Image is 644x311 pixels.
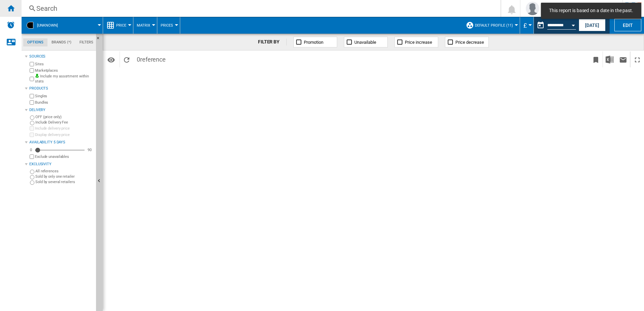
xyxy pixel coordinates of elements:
[137,17,154,34] button: Matrix
[534,17,577,34] div: This report is based on a date in the past.
[30,68,34,73] input: Marketplaces
[35,169,93,174] label: All references
[116,23,126,28] span: Price
[616,51,630,67] button: Send this report by email
[631,51,644,67] button: Maximize
[30,62,34,66] input: Sites
[405,40,432,45] span: Price increase
[35,74,93,84] label: Include my assortment within stats
[29,54,93,59] div: Sources
[466,17,516,34] div: Default profile (11)
[35,132,93,137] label: Display delivery price
[29,86,93,91] div: Products
[35,154,93,159] label: Exclude unavailables
[606,56,614,64] img: excel-24x24.png
[35,68,93,73] label: Marketplaces
[30,121,34,125] input: Include Delivery Fee
[344,37,388,47] button: Unavailable
[30,154,34,159] input: Display delivery price
[137,23,150,28] span: Matrix
[86,147,93,152] div: 90
[75,38,97,46] md-tab-item: Filters
[35,120,93,125] label: Include Delivery Fee
[25,17,99,34] div: [UNKNOWN]
[603,51,616,67] button: Download in Excel
[140,56,166,63] span: reference
[35,114,93,119] label: OFF (price only)
[475,17,516,34] button: Default profile (11)
[258,39,287,45] div: FILTER BY
[35,147,85,153] md-slider: Availability
[30,180,34,185] input: Sold by several retailers
[475,23,513,28] span: Default profile (11)
[523,17,530,34] button: £
[29,162,93,167] div: Exclusivity
[35,126,93,131] label: Include delivery price
[614,19,641,31] button: Edit
[30,133,34,137] input: Display delivery price
[28,147,34,152] div: 0
[37,17,65,34] button: [UNKNOWN]
[30,170,34,174] input: All references
[133,51,169,66] span: 0
[23,38,47,46] md-tab-item: Options
[30,175,34,179] input: Sold by only one retailer
[520,17,534,34] md-menu: Currency
[523,22,527,29] span: £
[161,17,176,34] button: Prices
[37,23,58,28] span: [UNKNOWN]
[579,19,606,31] button: [DATE]
[30,126,34,131] input: Include delivery price
[589,51,603,67] button: Bookmark this report
[30,115,34,120] input: OFF (price only)
[455,40,484,45] span: Price decrease
[96,34,104,46] button: Hide
[35,179,93,184] label: Sold by several retailers
[7,21,15,29] img: alerts-logo.svg
[35,100,93,105] label: Bundles
[445,37,489,47] button: Price decrease
[104,54,118,66] button: Options
[120,51,133,67] button: Reload
[29,107,93,113] div: Delivery
[35,62,93,67] label: Sites
[30,100,34,105] input: Bundles
[304,40,323,45] span: Promotion
[534,19,547,32] button: md-calendar
[35,94,93,99] label: Singles
[354,40,376,45] span: Unavailable
[35,174,93,179] label: Sold by only one retailer
[106,17,130,34] div: Price
[547,7,635,14] span: This report is based on a date in the past.
[30,75,34,83] input: Include my assortment within stats
[47,38,75,46] md-tab-item: Brands (*)
[116,17,130,34] button: Price
[29,140,93,145] div: Availability 5 Days
[36,4,483,13] div: Search
[35,74,39,78] img: mysite-bg-18x18.png
[293,37,337,47] button: Promotion
[30,94,34,98] input: Singles
[526,2,539,15] img: profile.jpg
[394,37,438,47] button: Price increase
[567,18,579,30] button: Open calendar
[161,23,173,28] span: Prices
